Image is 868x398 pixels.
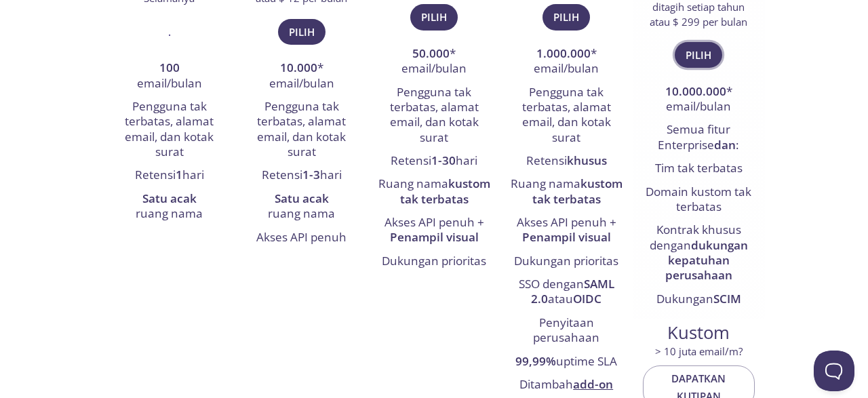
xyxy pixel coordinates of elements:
[714,137,736,153] strong: dan
[176,167,182,182] strong: 1
[686,46,711,64] span: Pilih
[573,376,613,392] a: add-on
[400,176,490,206] strong: kustom tak terbatas
[643,119,755,157] li: Semua fitur Enterprise :
[378,173,490,212] li: Ruang nama
[814,351,854,391] iframe: Help Scout Beacon - Open
[511,273,623,312] li: SSO dengan atau
[113,188,225,226] li: ruang nama
[515,353,556,369] strong: 99,99%
[644,321,754,344] span: Kustom
[245,96,357,164] li: Pengguna tak terbatas, alamat email, dan kotak surat
[412,45,450,61] strong: 50.000
[643,288,755,311] li: Dukungan
[511,173,623,212] li: Ruang nama
[113,57,225,96] li: email/bulan
[378,150,490,173] li: Retensi hari
[573,291,601,306] strong: OIDC
[378,250,490,273] li: Dukungan prioritas
[378,212,490,250] li: Akses API penuh +
[531,276,614,306] strong: SAML 2.0
[275,191,329,206] strong: Satu acak
[643,81,755,119] li: * email/bulan
[280,60,317,75] strong: 10.000
[142,191,197,206] strong: Satu acak
[536,45,591,61] strong: 1.000.000
[511,81,623,150] li: Pengguna tak terbatas, alamat email, dan kotak surat
[511,312,623,351] li: Penyitaan perusahaan
[511,150,623,173] li: Retensi
[511,351,623,374] li: uptime SLA
[665,83,726,99] strong: 10.000.000
[643,181,755,220] li: Domain kustom tak terbatas
[431,153,456,168] strong: 1-30
[245,226,357,250] li: Akses API penuh
[655,344,743,358] span: > 10 juta email/m?
[511,212,623,250] li: Akses API penuh +
[159,60,180,75] strong: 100
[665,237,748,283] strong: dukungan kepatuhan perusahaan
[553,8,579,26] span: Pilih
[245,164,357,187] li: Retensi hari
[643,219,755,287] li: Kontrak khusus dengan
[390,229,479,245] strong: Penampil visual
[532,176,623,206] strong: kustom tak terbatas
[511,43,623,81] li: * email/bulan
[378,81,490,150] li: Pengguna tak terbatas, alamat email, dan kotak surat
[675,42,722,68] button: Pilih
[289,23,315,41] span: Pilih
[278,19,325,45] button: Pilih
[410,4,458,30] button: Pilih
[113,164,225,187] li: Retensi hari
[113,96,225,164] li: Pengguna tak terbatas, alamat email, dan kotak surat
[542,4,590,30] button: Pilih
[643,157,755,180] li: Tim tak terbatas
[245,57,357,96] li: * email/bulan
[511,374,623,397] li: Ditambah
[378,43,490,81] li: * email/bulan
[567,153,607,168] strong: khusus
[421,8,447,26] span: Pilih
[245,188,357,226] li: ruang nama
[713,291,741,306] strong: SCIM
[522,229,611,245] strong: Penampil visual
[302,167,320,182] strong: 1-3
[511,250,623,273] li: Dukungan prioritas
